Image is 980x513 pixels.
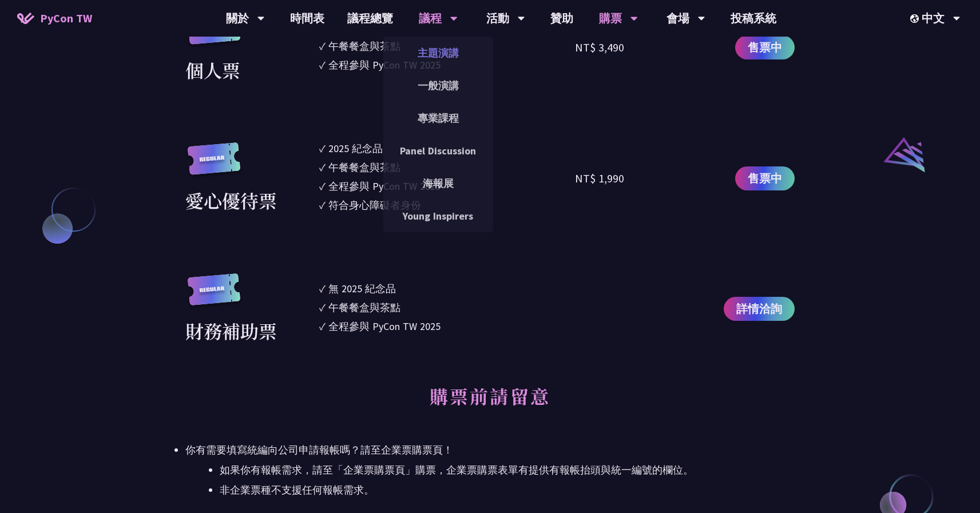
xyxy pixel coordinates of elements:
[383,170,493,197] a: 海報展
[319,160,576,175] li: ✓
[185,317,277,344] div: 財務補助票
[185,186,277,214] div: 愛心優待票
[328,141,383,156] div: 2025 紀念品
[724,297,795,321] a: 詳情洽詢
[383,137,493,164] a: Panel Discussion
[383,39,493,66] a: 主題演講
[910,14,922,23] img: Locale Icon
[328,281,396,296] div: 無 2025 紀念品
[185,373,795,436] h2: 購票前請留意
[736,300,782,317] span: 詳情洽詢
[748,170,782,187] span: 售票中
[185,273,243,317] img: regular.8f272d9.svg
[328,178,441,194] div: 全程參與 PyCon TW 2025
[185,142,243,186] img: regular.8f272d9.svg
[383,72,493,99] a: 一般演講
[748,39,782,56] span: 售票中
[383,202,493,229] a: Young Inspirers
[328,57,441,73] div: 全程參與 PyCon TW 2025
[328,160,400,175] div: 午餐餐盒與茶點
[735,166,795,190] a: 售票中
[319,197,576,213] li: ✓
[383,105,493,132] a: 專業課程
[220,482,795,499] li: 非企業票種不支援任何報帳需求。
[40,10,92,27] span: PyCon TW
[319,281,576,296] li: ✓
[319,319,576,334] li: ✓
[319,300,576,315] li: ✓
[319,38,576,54] li: ✓
[328,300,400,315] div: 午餐餐盒與茶點
[319,178,576,194] li: ✓
[6,4,104,33] a: PyCon TW
[328,38,400,54] div: 午餐餐盒與茶點
[575,170,624,187] div: NT$ 1,990
[185,56,240,83] div: 個人票
[575,39,624,56] div: NT$ 3,490
[328,319,441,334] div: 全程參與 PyCon TW 2025
[735,35,795,59] a: 售票中
[220,462,795,479] li: 如果你有報帳需求，請至「企業票購票頁」購票，企業票購票表單有提供有報帳抬頭與統一編號的欄位。
[17,13,34,24] img: Home icon of PyCon TW 2025
[319,57,576,73] li: ✓
[328,197,421,213] div: 符合身心障礙者身份
[185,442,795,459] div: 你有需要填寫統編向公司申請報帳嗎？請至企業票購票頁！
[319,141,576,156] li: ✓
